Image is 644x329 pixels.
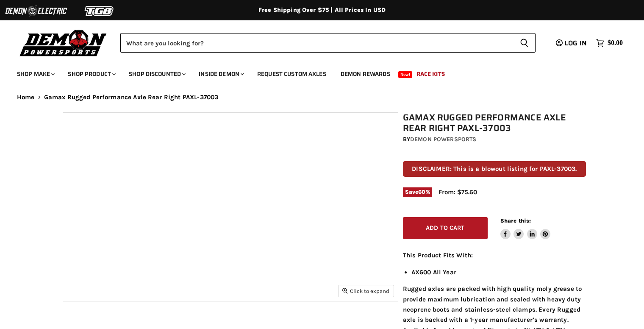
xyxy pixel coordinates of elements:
[61,65,121,83] a: Shop Product
[411,267,586,277] li: AX600 All Year
[426,224,465,231] span: Add to cart
[120,33,536,53] form: Product
[403,112,586,134] h1: Gamax Rugged Performance Axle Rear Right PAXL-37003
[122,65,191,83] a: Shop Discounted
[17,28,110,58] img: Demon Powersports
[120,33,513,53] input: Search
[403,250,586,260] p: This Product Fits With:
[592,37,627,49] a: $0.00
[192,65,249,83] a: Inside Demon
[403,161,586,177] p: DISCLAIMER: This is a blowout listing for PAXL-37003.
[17,94,35,101] a: Home
[410,136,476,143] a: Demon Powersports
[11,65,60,83] a: Shop Make
[500,217,551,240] aside: Share this:
[334,65,397,83] a: Demon Rewards
[410,65,451,83] a: Race Kits
[500,217,531,224] span: Share this:
[4,3,68,19] img: Demon Electric Logo 2
[403,187,432,197] span: Save %
[44,94,219,101] span: Gamax Rugged Performance Axle Rear Right PAXL-37003
[398,71,413,78] span: New!
[564,38,587,48] span: Log in
[68,3,131,19] img: TGB Logo 2
[11,62,621,83] ul: Main menu
[439,188,477,196] span: From: $75.60
[251,65,333,83] a: Request Custom Axles
[339,285,394,297] button: Click to expand
[403,135,586,144] div: by
[608,39,623,47] span: $0.00
[552,39,592,47] a: Log in
[513,33,536,53] button: Search
[403,217,488,240] button: Add to cart
[342,288,389,294] span: Click to expand
[418,189,425,195] span: 60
